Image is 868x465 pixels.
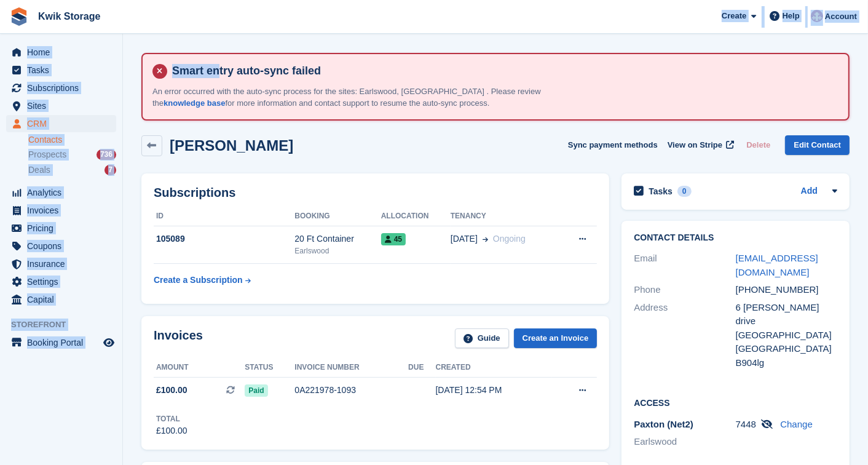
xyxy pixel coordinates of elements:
a: menu [6,115,116,132]
div: [PHONE_NUMBER] [736,283,837,297]
li: Earlswood [634,435,735,449]
div: 105089 [154,232,294,245]
h2: [PERSON_NAME] [170,137,293,154]
div: 0A221978-1093 [294,384,408,397]
a: Contacts [28,134,116,146]
a: Add [801,185,818,199]
span: Insurance [27,255,101,272]
th: Invoice number [294,358,408,378]
img: ellie tragonette [811,10,823,22]
img: stora-icon-8386f47178a22dfd0bd8f6a31ec36ba5ce8667c1dd55bd0f319d3a0aa187defe.svg [10,7,28,26]
span: Tasks [27,62,101,79]
h4: Smart entry auto-sync failed [167,64,838,78]
th: Due [408,358,435,378]
a: menu [6,79,116,97]
a: knowledge base [164,98,225,108]
a: Deals 7 [28,164,116,177]
button: Delete [741,135,775,156]
a: menu [6,334,116,351]
span: 7448 [736,419,756,429]
a: menu [6,291,116,308]
a: Kwik Storage [33,6,105,26]
a: Edit Contact [785,135,850,156]
span: Subscriptions [27,79,101,97]
span: Storefront [11,319,122,331]
a: menu [6,237,116,255]
span: Pricing [27,220,101,237]
span: 45 [381,233,406,245]
a: [EMAIL_ADDRESS][DOMAIN_NAME] [736,253,818,277]
span: Booking Portal [27,334,101,351]
div: 736 [97,149,116,160]
div: B904lg [736,356,837,370]
a: menu [6,97,116,114]
div: [DATE] 12:54 PM [436,384,552,397]
span: Help [783,10,800,22]
a: menu [6,184,116,201]
th: Booking [294,207,381,226]
span: Paxton (Net2) [634,419,693,429]
div: 0 [677,186,692,197]
a: menu [6,255,116,272]
h2: Access [634,396,837,408]
span: Coupons [27,237,101,255]
div: Phone [634,283,735,297]
h2: Contact Details [634,233,837,243]
a: menu [6,202,116,219]
span: Invoices [27,202,101,219]
span: £100.00 [156,384,187,397]
div: Email [634,252,735,279]
span: Home [27,44,101,61]
th: Tenancy [451,207,559,226]
a: Guide [455,328,509,349]
div: Create a Subscription [154,274,243,287]
div: [GEOGRAPHIC_DATA] [736,328,837,343]
span: Ongoing [493,234,526,244]
a: Change [780,419,813,429]
th: Status [245,358,294,378]
th: Amount [154,358,245,378]
span: Prospects [28,149,66,161]
h2: Tasks [649,186,673,197]
h2: Invoices [154,328,203,349]
a: Prospects 736 [28,148,116,161]
span: Settings [27,273,101,290]
a: menu [6,44,116,61]
a: menu [6,62,116,79]
a: Create a Subscription [154,269,251,292]
span: Paid [245,384,267,397]
a: Preview store [101,335,116,350]
button: Sync payment methods [568,135,658,156]
div: Address [634,301,735,370]
span: Account [825,10,857,23]
h2: Subscriptions [154,186,597,200]
a: menu [6,220,116,237]
p: An error occurred with the auto-sync process for the sites: Earlswood, [GEOGRAPHIC_DATA] . Please... [152,85,583,109]
span: [DATE] [451,232,478,245]
div: 20 Ft Container [294,232,381,245]
span: Capital [27,291,101,308]
span: Analytics [27,184,101,201]
div: [GEOGRAPHIC_DATA] [736,342,837,356]
div: 6 [PERSON_NAME] drive [736,301,837,328]
span: Deals [28,164,50,176]
span: Sites [27,97,101,114]
th: ID [154,207,294,226]
a: Create an Invoice [514,328,598,349]
div: 7 [105,165,116,175]
th: Created [436,358,552,378]
div: £100.00 [156,424,187,437]
a: View on Stripe [663,135,737,156]
div: Earlswood [294,245,381,256]
span: Create [722,10,746,22]
th: Allocation [381,207,451,226]
span: CRM [27,115,101,132]
div: Total [156,413,187,424]
span: View on Stripe [668,139,722,151]
a: menu [6,273,116,290]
